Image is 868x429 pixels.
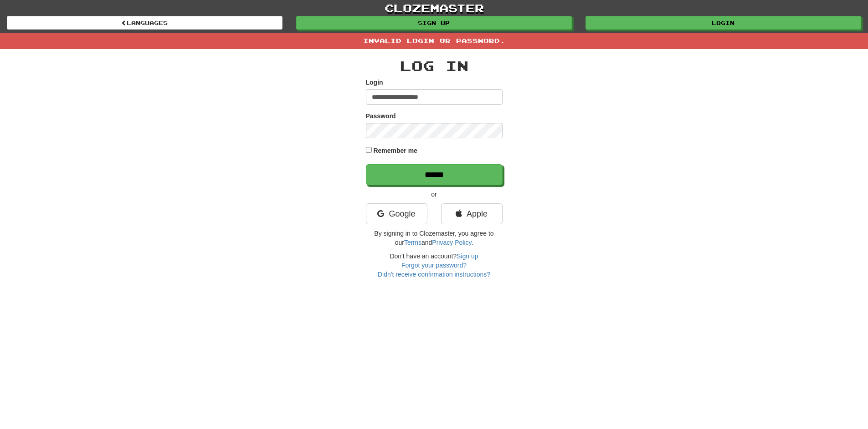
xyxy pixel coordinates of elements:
a: Forgot your password? [401,262,467,269]
label: Password [366,111,396,121]
p: or [366,190,503,199]
a: Didn't receive confirmation instructions? [378,271,490,278]
label: Login [366,78,383,87]
div: Don't have an account? [366,252,503,279]
a: Sign up [296,16,572,30]
a: Privacy Policy [432,239,471,246]
a: Apple [441,203,503,224]
a: Login [586,16,861,30]
h2: Log In [366,58,503,73]
a: Languages [7,16,282,30]
label: Remember me [373,146,417,155]
a: Google [366,203,427,224]
p: By signing in to Clozemaster, you agree to our and . [366,229,503,247]
a: Sign up [457,252,478,260]
a: Terms [404,239,421,246]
